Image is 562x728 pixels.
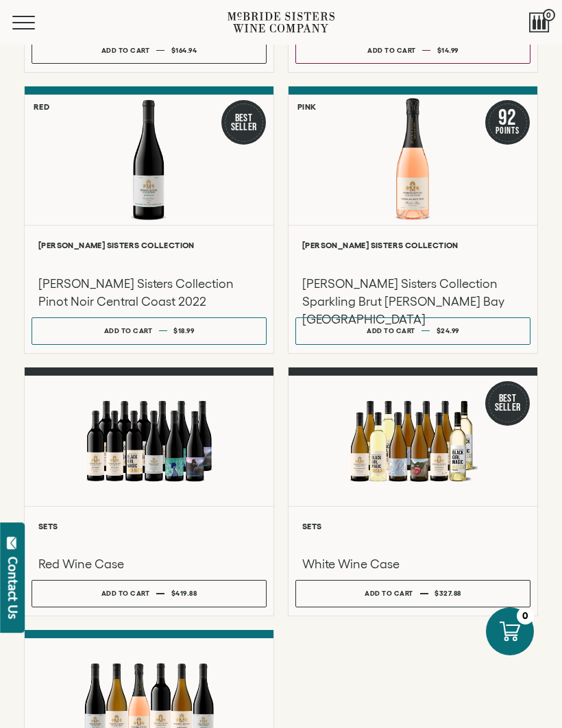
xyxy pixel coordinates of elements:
a: Red Best Seller McBride Sisters Collection Central Coast Pinot Noir [PERSON_NAME] Sisters Collect... [24,86,274,353]
div: Add to cart [104,321,153,341]
h3: White Wine Case [302,555,524,573]
h6: Red [34,102,49,111]
span: $164.94 [171,47,197,54]
button: Add to cart $14.99 [295,36,530,64]
h6: Pink [297,102,317,111]
div: Add to cart [365,583,413,603]
div: Contact Us [6,557,20,619]
div: Add to cart [101,40,150,60]
h3: Red Wine Case [38,555,260,573]
a: Red Wine Case Sets Red Wine Case Add to cart $419.88 [24,367,274,616]
h6: Sets [302,522,524,531]
div: Add to cart [367,321,415,341]
h6: Sets [38,522,260,531]
span: 0 [543,9,555,21]
h6: [PERSON_NAME] Sisters Collection [38,241,260,250]
h3: [PERSON_NAME] Sisters Collection Pinot Noir Central Coast 2022 [38,275,260,311]
span: $419.88 [171,590,197,597]
button: Add to cart $24.99 [295,317,530,345]
button: Add to cart $18.99 [32,317,267,345]
div: Add to cart [101,583,150,603]
div: Add to cart [367,40,416,60]
h6: [PERSON_NAME] Sisters Collection [302,241,524,250]
span: $24.99 [437,327,459,335]
button: Add to cart $419.88 [32,580,267,607]
button: Mobile Menu Trigger [12,16,62,29]
button: Add to cart $327.88 [295,580,530,607]
div: 0 [517,607,534,624]
span: $18.99 [173,327,194,335]
span: $14.99 [437,47,459,54]
a: Pink 92 Points McBride Sisters Collection Sparkling Brut Rose Hawke's Bay NV [PERSON_NAME] Sister... [288,86,538,353]
span: $327.88 [435,590,461,597]
button: Add to cart $164.94 [32,36,267,64]
h3: [PERSON_NAME] Sisters Collection Sparkling Brut [PERSON_NAME] Bay [GEOGRAPHIC_DATA] [302,275,524,328]
a: Best Seller White Wine Case Sets White Wine Case Add to cart $327.88 [288,367,538,616]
